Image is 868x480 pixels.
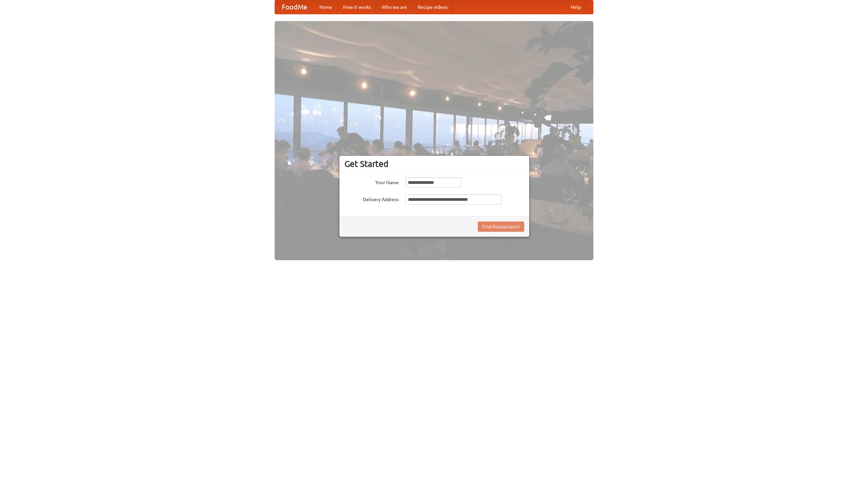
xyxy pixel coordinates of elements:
a: How it works [338,0,376,14]
a: Help [565,0,586,14]
h3: Get Started [344,159,524,169]
button: Find Restaurants! [478,222,524,232]
a: Recipe videos [412,0,453,14]
a: FoodMe [275,0,314,14]
a: Home [314,0,338,14]
label: Your Name [344,177,399,186]
a: Who we are [376,0,412,14]
label: Delivery Address [344,194,399,203]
